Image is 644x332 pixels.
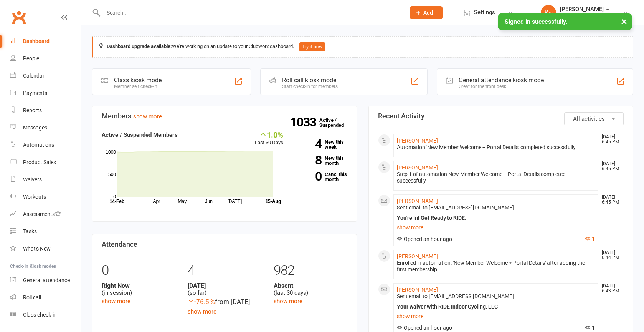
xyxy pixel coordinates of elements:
time: [DATE] 6:43 PM [598,284,623,294]
a: [PERSON_NAME] [397,198,438,204]
time: [DATE] 6:45 PM [598,161,623,171]
a: Clubworx [9,8,28,27]
time: [DATE] 6:45 PM [598,134,623,144]
div: Member self check-in [114,84,162,89]
span: Opened an hour ago [397,325,452,331]
strong: Dashboard upgrade available: [107,43,172,49]
div: Roll call kiosk mode [282,76,338,84]
span: Signed in successfully. [505,18,567,25]
strong: 0 [295,171,322,182]
div: Dashboard [23,38,50,44]
a: Reports [10,102,81,119]
button: Try it now [299,42,325,51]
a: People [10,50,81,67]
div: Product Sales [23,159,56,165]
div: Messages [23,124,47,131]
strong: 1033 [290,116,319,128]
div: Calendar [23,73,45,79]
a: show more [397,311,595,322]
span: Settings [474,4,495,21]
span: 1 [585,325,595,331]
a: [PERSON_NAME] [397,287,438,293]
strong: Right Now [102,282,176,289]
div: Reports [23,107,42,113]
a: 1033Active / Suspended [319,112,353,133]
button: Add [410,6,443,19]
div: from [DATE] [188,297,261,307]
a: show more [397,222,595,233]
a: Automations [10,136,81,154]
strong: [DATE] [188,282,261,289]
div: RIDE Indoor Cycling [560,13,609,20]
a: Waivers [10,171,81,188]
div: K~ [541,5,556,20]
div: Class kiosk mode [114,76,162,84]
button: 1 [585,236,595,242]
div: People [23,55,39,61]
a: show more [274,298,302,305]
a: [PERSON_NAME] [397,164,438,171]
h3: Attendance [102,241,347,248]
div: 1.0% [255,130,283,139]
div: (so far) [188,282,261,297]
a: Messages [10,119,81,136]
div: Automation 'New Member Welcome + Portal Details' completed successfully [397,144,595,151]
a: Product Sales [10,154,81,171]
div: Your waiver with RIDE Indoor Cycling, LLC [397,304,595,310]
a: [PERSON_NAME] [397,138,438,144]
div: Workouts [23,194,46,200]
a: 8New this month [295,156,348,166]
div: (in session) [102,282,176,297]
div: Automations [23,142,54,148]
span: All activities [573,115,605,122]
strong: 8 [295,154,322,166]
strong: Absent [274,282,347,289]
div: 4 [188,259,261,282]
div: Tasks [23,228,37,234]
a: Assessments [10,206,81,223]
div: Last 30 Days [255,130,283,147]
span: Opened an hour ago [397,236,452,242]
button: × [617,13,631,30]
div: General attendance kiosk mode [459,76,544,84]
span: -76.5 % [188,298,215,305]
time: [DATE] 6:45 PM [598,195,623,205]
a: show more [102,298,130,305]
div: 982 [274,259,347,282]
a: Calendar [10,67,81,85]
span: Sent email to [EMAIL_ADDRESS][DOMAIN_NAME] [397,293,514,299]
div: 0 [102,259,176,282]
div: Class check-in [23,312,57,318]
h3: Members [102,112,347,120]
a: General attendance kiosk mode [10,272,81,289]
a: Roll call [10,289,81,306]
a: Payments [10,85,81,102]
a: Class kiosk mode [10,306,81,324]
h3: Recent Activity [378,112,624,120]
time: [DATE] 6:44 PM [598,250,623,260]
a: Dashboard [10,33,81,50]
div: (last 30 days) [274,282,347,297]
div: Payments [23,90,47,96]
a: 0Canx. this month [295,172,348,182]
span: Add [423,10,433,16]
div: You're In! Get Ready to RIDE. [397,215,595,221]
div: Great for the front desk [459,84,544,89]
div: Staff check-in for members [282,84,338,89]
a: 4New this week [295,139,348,149]
a: Tasks [10,223,81,240]
div: What's New [23,246,51,252]
button: All activities [564,112,624,125]
div: Assessments [23,211,61,217]
a: Workouts [10,188,81,206]
div: Waivers [23,176,42,183]
a: show more [188,308,216,315]
div: Step 1 of automation New Member Welcome + Portal Details completed successfully [397,171,595,184]
div: General attendance [23,277,70,283]
strong: 4 [295,138,322,150]
a: [PERSON_NAME] [397,253,438,259]
div: Roll call [23,294,41,300]
div: Enrolled in automation: 'New Member Welcome + Portal Details' after adding the first membership [397,260,595,273]
span: Sent email to [EMAIL_ADDRESS][DOMAIN_NAME] [397,204,514,211]
a: show more [133,113,162,120]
